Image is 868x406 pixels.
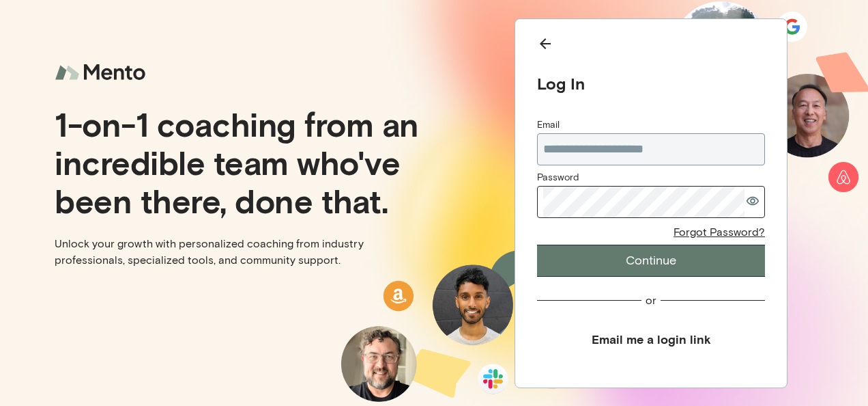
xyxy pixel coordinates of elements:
[543,187,744,217] input: Password
[537,324,765,355] button: Email me a login link
[55,105,423,219] p: 1-on-1 coaching from an incredible team who've been there, done that.
[674,225,765,239] div: Forgot Password?
[537,245,765,277] button: Continue
[55,236,423,269] p: Unlock your growth with personalized coaching from industry professionals, specialized tools, and...
[537,73,765,94] div: Log In
[646,293,656,308] div: or
[537,118,765,132] div: Email
[537,36,765,57] button: Back
[537,171,765,185] div: Password
[55,55,150,91] img: logo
